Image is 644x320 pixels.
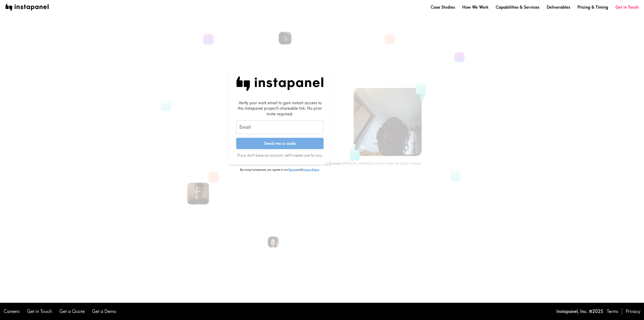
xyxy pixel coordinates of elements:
[325,161,422,165] div: - [PERSON_NAME] shared this video for public release.
[27,308,52,315] a: Get in Touch
[431,4,455,10] a: Case Studies
[607,308,618,315] a: Terms
[4,308,20,315] a: Careers
[615,4,639,10] a: Get in Touch
[301,168,319,171] a: Privacy Policy
[236,77,324,91] img: Instapanel
[496,4,539,10] a: Capabilities & Services
[268,237,279,247] img: Rennie
[279,32,291,44] img: Cory
[626,308,640,315] a: Privacy
[236,138,324,149] button: Send me a code
[462,4,488,10] a: How We Work
[92,308,116,315] a: Get a Demo
[59,308,85,315] a: Get a Quote
[288,168,296,171] a: Terms
[236,153,324,158] p: If you don't have an account, we'll create one for you.
[358,142,368,152] button: Sound is off
[329,161,341,165] b: Example
[5,4,49,11] img: instapanel
[556,308,603,315] p: Instapanel, Inc. © 2025
[547,4,570,10] a: Deliverables
[187,183,209,204] img: Spencer
[229,168,331,172] p: By using Instapanel, you agree to our and .
[577,4,608,10] a: Pricing & Timing
[236,100,324,117] div: Verify your work email to gain instant access to this instapanel project's shareable link. No pri...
